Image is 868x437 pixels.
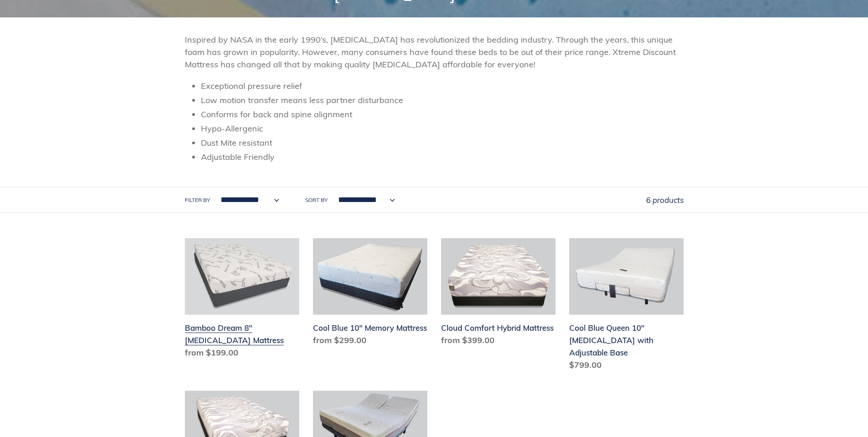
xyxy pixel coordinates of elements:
[185,238,299,362] a: Bamboo Dream 8" Memory Foam Mattress
[201,137,684,149] li: Dust Mite resistant
[201,151,684,163] li: Adjustable Friendly
[569,238,684,375] a: Cool Blue Queen 10" Memory Foam with Adjustable Base
[201,94,684,106] li: Low motion transfer means less partner disturbance
[313,238,427,350] a: Cool Blue 10" Memory Mattress
[441,238,555,350] a: Cloud Comfort Hybrid Mattress
[185,33,684,71] p: Inspired by NASA in the early 1990’s, [MEDICAL_DATA] has revolutionized the bedding industry. Thr...
[201,80,684,92] li: Exceptional pressure relief
[185,196,210,204] label: Filter by
[201,108,684,120] li: Conforms for back and spine alignment
[646,195,684,205] span: 6 products
[305,196,328,204] label: Sort by
[201,122,684,135] li: Hypo-Allergenic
